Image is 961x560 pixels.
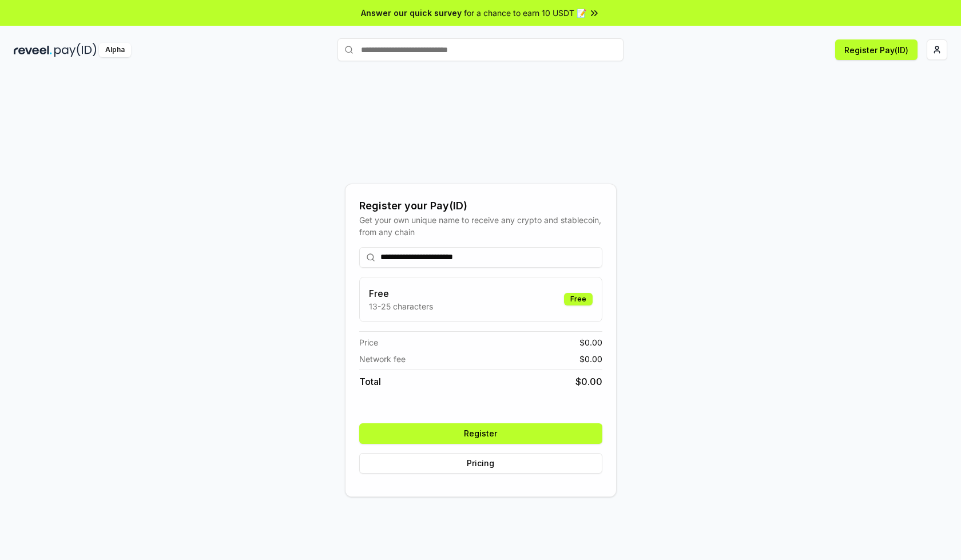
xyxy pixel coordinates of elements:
img: reveel_dark [14,43,52,57]
p: 13-25 characters [369,300,433,312]
span: Answer our quick survey [361,7,462,19]
span: for a chance to earn 10 USDT 📝 [464,7,586,19]
button: Register [359,423,602,444]
button: Register Pay(ID) [835,39,918,60]
span: Network fee [359,353,406,365]
div: Free [564,293,593,305]
span: Total [359,375,381,388]
div: Get your own unique name to receive any crypto and stablecoin, from any chain [359,214,602,238]
span: Price [359,336,378,348]
span: $ 0.00 [575,375,602,388]
span: $ 0.00 [579,336,602,348]
div: Register your Pay(ID) [359,198,602,214]
img: pay_id [54,43,97,57]
button: Pricing [359,453,602,474]
span: $ 0.00 [579,353,602,365]
div: Alpha [99,43,131,57]
h3: Free [369,287,433,300]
